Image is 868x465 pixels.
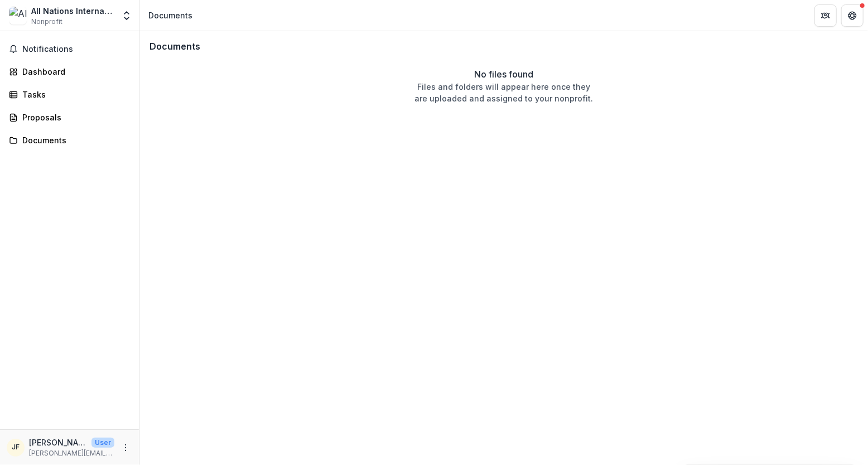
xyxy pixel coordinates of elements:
div: All Nations International [31,5,114,17]
p: No files found [474,67,533,81]
a: Tasks [4,85,134,104]
img: All Nations International [9,7,27,25]
div: Documents [148,9,192,21]
p: [PERSON_NAME][EMAIL_ADDRESS][DOMAIN_NAME] [29,448,114,458]
a: Dashboard [4,62,134,81]
div: Dashboard [22,66,126,77]
a: Documents [4,131,134,149]
div: Proposals [22,112,126,123]
button: More [119,441,132,454]
button: Open entity switcher [119,4,134,27]
button: Get Help [841,4,864,27]
button: Notifications [4,40,134,58]
p: User [91,438,114,448]
span: Notifications [22,45,130,54]
div: Tasks [22,89,126,100]
h3: Documents [150,41,200,52]
a: Proposals [4,108,134,127]
p: [PERSON_NAME] [29,437,87,448]
nav: breadcrumb [144,7,197,23]
button: Partners [814,4,837,27]
div: Jonathan Fokker [12,444,20,451]
div: Documents [22,134,126,146]
span: Nonprofit [31,17,62,27]
p: Files and folders will appear here once they are uploaded and assigned to your nonprofit. [414,81,593,104]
